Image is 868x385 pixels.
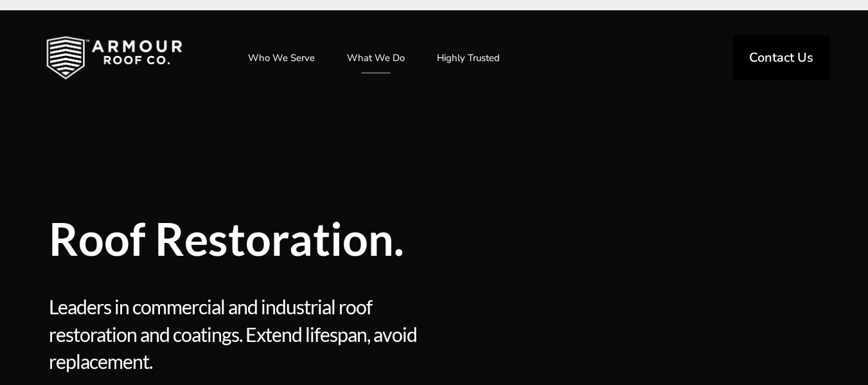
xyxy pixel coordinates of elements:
a: What We Do [334,42,418,74]
a: Contact Us [733,35,829,80]
img: Industrial and Commercial Roofing Company | Armour Roof Co. [26,26,203,90]
span: Leaders in commercial and industrial roof restoration and coatings. Extend lifespan, avoid replac... [49,293,430,375]
a: Highly Trusted [424,42,513,74]
span: Roof Restoration. [49,216,621,261]
span: Contact Us [749,51,813,64]
a: Who We Serve [235,42,328,74]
